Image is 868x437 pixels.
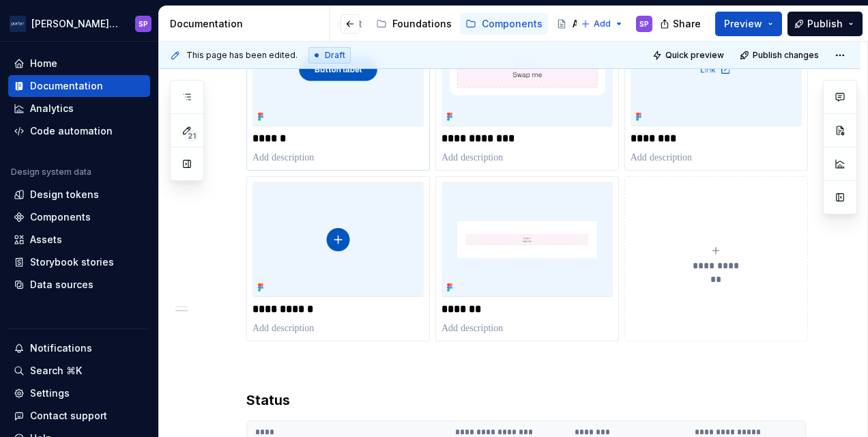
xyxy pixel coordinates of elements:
[442,182,613,296] img: d951555b-0253-4361-9fc6-6d64ccb3edb3.png
[573,17,633,31] div: Accessibility
[631,12,802,126] img: 14cf3cbc-0138-4a5c-b031-2ad8254179f0.png
[8,360,150,382] button: Search ⌘K
[8,274,150,296] a: Data sources
[30,409,107,423] div: Contact support
[8,382,150,404] a: Settings
[577,14,628,33] button: Add
[252,12,424,126] img: fc69f722-412d-4724-b478-37e02ce14e48.png
[30,364,82,378] div: Search ⌘K
[30,79,103,93] div: Documentation
[392,17,452,31] div: Foundations
[30,255,114,269] div: Storybook stories
[3,9,156,38] button: [PERSON_NAME] AirlinesSP
[715,12,782,36] button: Preview
[8,229,150,251] a: Assets
[30,188,99,201] div: Design tokens
[665,50,724,61] span: Quick preview
[653,12,710,36] button: Share
[8,251,150,273] a: Storybook stories
[8,184,150,206] a: Design tokens
[246,391,806,410] h3: Status
[139,18,148,29] div: SP
[30,278,93,292] div: Data sources
[186,130,198,141] span: 21
[30,386,70,400] div: Settings
[30,233,62,246] div: Assets
[8,53,150,74] a: Home
[30,102,74,115] div: Analytics
[11,167,91,178] div: Design system data
[551,13,638,35] a: Accessibility
[753,50,819,61] span: Publish changes
[8,75,150,97] a: Documentation
[482,17,542,31] div: Components
[252,182,424,296] img: 96c32c7d-c39f-4d05-bd00-0737bf21000f.png
[10,16,26,32] img: f0306bc8-3074-41fb-b11c-7d2e8671d5eb.png
[460,13,548,35] a: Components
[639,18,649,29] div: SP
[160,10,396,38] div: Page tree
[442,12,613,126] img: 5002a025-632c-4b8e-ae1e-8fb8d8a71fbd.png
[736,46,825,65] button: Publish changes
[325,50,345,61] span: Draft
[648,46,730,65] button: Quick preview
[170,17,323,31] div: Documentation
[8,337,150,359] button: Notifications
[673,17,701,31] span: Share
[8,206,150,228] a: Components
[186,50,298,61] span: This page has been edited.
[371,13,457,35] a: Foundations
[31,17,119,31] div: [PERSON_NAME] Airlines
[8,120,150,142] a: Code automation
[30,124,113,138] div: Code automation
[8,98,150,119] a: Analytics
[724,17,762,31] span: Preview
[594,18,611,29] span: Add
[30,341,92,355] div: Notifications
[787,12,863,36] button: Publish
[8,405,150,427] button: Contact support
[30,57,57,70] div: Home
[30,210,91,224] div: Components
[807,17,843,31] span: Publish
